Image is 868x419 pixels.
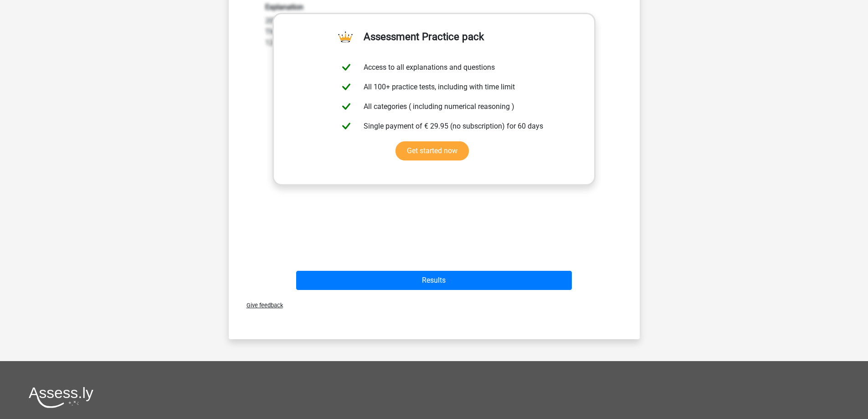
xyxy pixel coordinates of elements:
h6: Explanation [265,3,603,11]
span: Give feedback [239,302,283,309]
a: Get started now [395,141,469,160]
img: Assessly logo [29,387,93,408]
div: 20% of 620000 = 0.2 * 620000 = 124000 There are 12 employees, so the amount per employee is: 1240... [258,3,610,48]
button: Results [296,271,572,290]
